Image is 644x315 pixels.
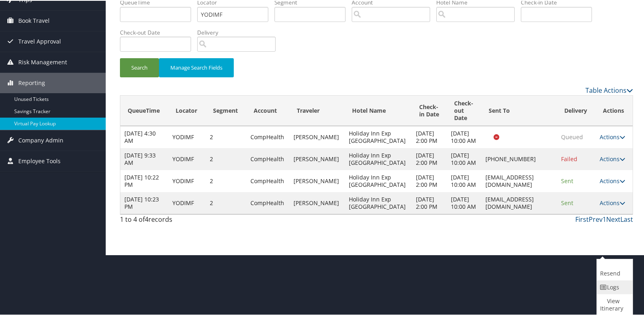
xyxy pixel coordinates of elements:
[289,95,345,125] th: Traveler: activate to sort column ascending
[345,95,412,125] th: Hotel Name: activate to sort column ascending
[345,125,412,147] td: Holiday Inn Exp [GEOGRAPHIC_DATA]
[289,169,345,191] td: [PERSON_NAME]
[18,129,63,150] span: Company Admin
[481,95,557,125] th: Sent To: activate to sort column ascending
[206,147,246,169] td: 2
[18,31,61,51] span: Travel Approval
[168,169,206,191] td: YODIMF
[620,214,633,223] a: Last
[120,147,168,169] td: [DATE] 9:33 AM
[197,28,282,36] label: Delivery
[447,95,482,125] th: Check-out Date: activate to sort column ascending
[345,169,412,191] td: Holiday Inn Exp [GEOGRAPHIC_DATA]
[596,95,633,125] th: Actions
[120,57,159,77] button: Search
[206,125,246,147] td: 2
[120,214,239,227] div: 1 to 4 of records
[246,95,289,125] th: Account: activate to sort column ascending
[246,147,289,169] td: CompHealth
[561,198,573,206] span: Sent
[575,214,589,223] a: First
[412,191,447,213] td: [DATE] 2:00 PM
[206,95,246,125] th: Segment: activate to sort column ascending
[206,191,246,213] td: 2
[289,147,345,169] td: [PERSON_NAME]
[412,95,447,125] th: Check-in Date: activate to sort column ascending
[600,132,625,140] a: Actions
[481,169,557,191] td: [EMAIL_ADDRESS][DOMAIN_NAME]
[561,154,577,162] span: Failed
[481,191,557,213] td: [EMAIL_ADDRESS][DOMAIN_NAME]
[447,147,482,169] td: [DATE] 10:00 AM
[289,125,345,147] td: [PERSON_NAME]
[412,125,447,147] td: [DATE] 2:00 PM
[481,147,557,169] td: [PHONE_NUMBER]
[145,214,148,223] span: 4
[206,169,246,191] td: 2
[603,214,606,223] a: 1
[168,125,206,147] td: YODIMF
[246,191,289,213] td: CompHealth
[597,293,631,315] a: View Itinerary
[18,51,67,72] span: Risk Management
[18,150,61,171] span: Employee Tools
[120,28,197,36] label: Check-out Date
[585,85,633,94] a: Table Actions
[412,169,447,191] td: [DATE] 2:00 PM
[561,176,573,184] span: Sent
[289,191,345,213] td: [PERSON_NAME]
[246,169,289,191] td: CompHealth
[18,10,50,30] span: Book Travel
[447,169,482,191] td: [DATE] 10:00 AM
[557,95,596,125] th: Delivery: activate to sort column ascending
[246,125,289,147] td: CompHealth
[561,132,583,140] span: Queued
[345,147,412,169] td: Holiday Inn Exp [GEOGRAPHIC_DATA]
[120,169,168,191] td: [DATE] 10:22 PM
[600,154,625,162] a: Actions
[168,147,206,169] td: YODIMF
[597,258,631,280] a: Resend
[120,125,168,147] td: [DATE] 4:30 AM
[18,72,45,92] span: Reporting
[345,191,412,213] td: Holiday Inn Exp [GEOGRAPHIC_DATA]
[159,57,234,77] button: Manage Search Fields
[168,191,206,213] td: YODIMF
[600,198,625,206] a: Actions
[412,147,447,169] td: [DATE] 2:00 PM
[168,95,206,125] th: Locator: activate to sort column ascending
[606,214,620,223] a: Next
[597,280,631,293] a: Logs
[447,191,482,213] td: [DATE] 10:00 AM
[120,191,168,213] td: [DATE] 10:23 PM
[120,95,168,125] th: QueueTime: activate to sort column ascending
[447,125,482,147] td: [DATE] 10:00 AM
[589,214,603,223] a: Prev
[600,176,625,184] a: Actions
